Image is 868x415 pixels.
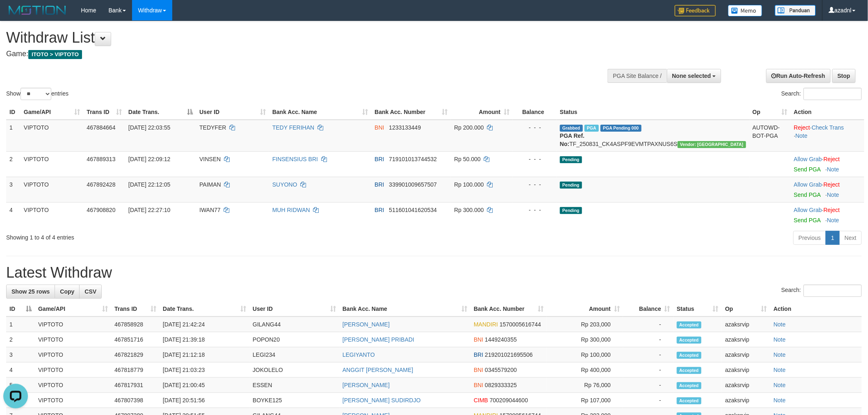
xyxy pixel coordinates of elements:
td: VIPTOTO [35,393,111,408]
th: Action [790,105,864,120]
label: Search: [781,88,862,100]
td: 3 [6,347,35,363]
span: · [794,156,823,162]
span: · [794,207,823,213]
span: Show 25 rows [11,288,50,295]
span: Rp 300.000 [454,207,484,213]
label: Search: [781,285,862,297]
th: Bank Acc. Name: activate to sort column ascending [339,301,471,317]
td: VIPTOTO [35,317,111,332]
td: VIPTOTO [35,332,111,347]
img: Feedback.jpg [675,5,716,16]
th: User ID: activate to sort column ascending [196,105,269,120]
td: 467851716 [111,332,160,347]
th: ID: activate to sort column descending [6,301,35,317]
th: Date Trans.: activate to sort column ascending [160,301,249,317]
td: 467807398 [111,393,160,408]
td: [DATE] 20:51:56 [160,393,249,408]
span: Copy 0829333325 to clipboard [485,382,517,388]
th: Date Trans.: activate to sort column descending [125,105,196,120]
span: Rp 100.000 [454,181,484,188]
a: CSV [79,285,102,299]
a: Previous [793,231,826,245]
span: None selected [672,73,711,79]
a: Allow Grab [794,207,822,213]
td: 1 [6,317,35,332]
a: Next [839,231,862,245]
span: [DATE] 22:12:05 [128,181,170,188]
td: [DATE] 21:03:23 [160,363,249,378]
th: Action [770,301,862,317]
span: BNI [474,336,483,343]
select: Showentries [21,88,51,100]
td: AUTOWD-BOT-PGA [749,120,791,152]
span: Accepted [677,352,701,359]
span: PGA Pending [601,125,642,132]
td: 467821829 [111,347,160,363]
td: POPON20 [249,332,339,347]
td: [DATE] 21:00:45 [160,378,249,393]
b: PGA Ref. No: [560,132,585,147]
span: Copy 719101013744532 to clipboard [389,156,437,162]
th: Balance: activate to sort column ascending [623,301,674,317]
td: - [623,393,674,408]
a: Note [774,367,786,373]
span: Copy 1449240355 to clipboard [485,336,517,343]
td: ESSEN [249,378,339,393]
th: Bank Acc. Name: activate to sort column ascending [269,105,371,120]
th: Game/API: activate to sort column ascending [21,105,84,120]
span: BRI [375,207,384,213]
span: Accepted [677,337,701,344]
a: Reject [824,156,840,162]
h4: Game: [6,50,571,58]
span: Vendor URL: https://checkout4.1velocity.biz [678,141,746,148]
a: Run Auto-Refresh [766,69,831,83]
td: azaksrvip [722,363,770,378]
a: Reject [824,181,840,188]
span: Accepted [677,382,701,389]
td: VIPTOTO [35,378,111,393]
td: 2 [6,151,21,177]
a: Send PGA [794,217,820,223]
a: [PERSON_NAME] PRIBADI [343,336,414,343]
th: Bank Acc. Number: activate to sort column ascending [471,301,547,317]
td: - [623,332,674,347]
a: Reject [794,124,810,131]
img: MOTION_logo.png [6,4,69,16]
a: Send PGA [794,166,820,173]
td: 2 [6,332,35,347]
td: 467858928 [111,317,160,332]
td: 3 [6,177,21,202]
button: None selected [667,69,722,83]
span: CSV [85,288,96,295]
div: - - - [516,123,553,132]
td: - [623,378,674,393]
span: 467889313 [87,156,115,162]
th: ID [6,105,21,120]
span: Accepted [677,367,701,374]
div: - - - [516,206,553,214]
a: [PERSON_NAME] [343,321,390,328]
span: Copy 339901009657507 to clipboard [389,181,437,188]
td: 467818779 [111,363,160,378]
div: - - - [516,180,553,189]
th: Status: activate to sort column ascending [674,301,722,317]
span: Pending [560,207,582,214]
td: VIPTOTO [35,363,111,378]
td: Rp 203,000 [547,317,623,332]
td: TF_250831_CK4ASPF9EVMTPAXNUS6S [557,120,749,152]
a: Check Trans [812,124,844,131]
label: Show entries [6,88,69,100]
a: Note [774,382,786,388]
span: Copy [60,288,74,295]
td: LEGI234 [249,347,339,363]
td: azaksrvip [722,347,770,363]
span: 467892428 [87,181,115,188]
a: 1 [826,231,840,245]
td: 467817931 [111,378,160,393]
span: Copy 1233133449 to clipboard [389,124,421,131]
td: - [623,317,674,332]
span: BRI [474,351,483,358]
td: GILANG44 [249,317,339,332]
span: Marked by azaksrvip [585,125,599,132]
